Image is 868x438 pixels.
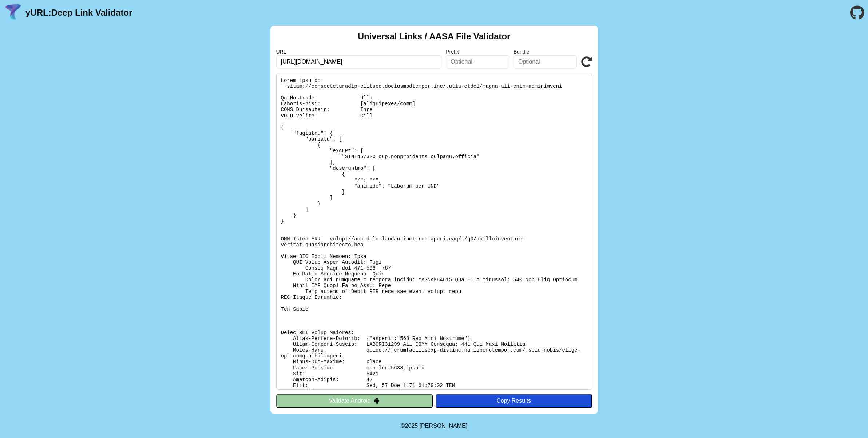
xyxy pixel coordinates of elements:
button: Copy Results [436,394,592,408]
input: Required [276,55,442,69]
div: Copy Results [439,398,588,404]
a: Michael Ibragimchayev's Personal Site [420,423,468,429]
label: Prefix [446,49,509,55]
img: droidIcon.svg [374,398,380,404]
span: 2025 [405,423,418,429]
button: Validate Android [276,394,433,408]
img: yURL Logo [4,3,23,22]
h2: Universal Links / AASA File Validator [358,31,511,42]
footer: © [401,414,467,438]
label: Bundle [514,49,577,55]
pre: Lorem ipsu do: sitam://consecteturadip-elitsed.doeiusmodtempor.inc/.utla-etdol/magna-ali-enim-adm... [276,73,592,390]
input: Optional [514,55,577,69]
label: URL [276,49,442,55]
input: Optional [446,55,509,69]
a: yURL:Deep Link Validator [25,8,132,18]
